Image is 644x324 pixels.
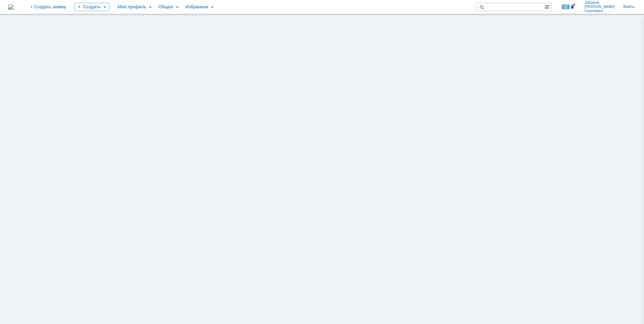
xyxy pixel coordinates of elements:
img: logo [8,4,14,10]
span: [PERSON_NAME] [584,5,615,9]
span: 22 [562,4,570,9]
a: Перейти на домашнюю страницу [8,4,14,10]
span: Сергеевич [584,9,615,13]
div: Создать [74,3,109,11]
span: Зиборов [584,1,615,5]
span: Расширенный поиск [544,3,551,10]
